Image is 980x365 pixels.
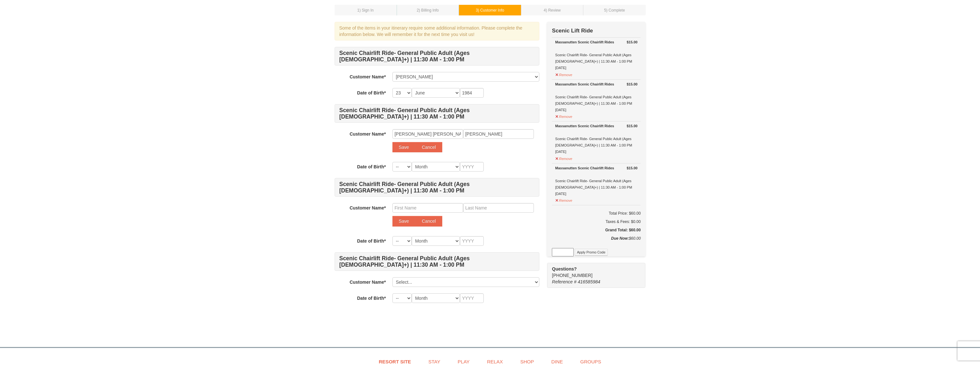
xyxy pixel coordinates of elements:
small: 2 [417,8,439,13]
small: 4 [544,8,561,13]
input: First Name [392,129,463,139]
div: $60.00 [552,235,641,248]
strong: Questions? [552,266,577,272]
button: Remove [555,70,572,78]
strong: $15.00 [627,81,638,87]
span: 416585984 [578,279,600,284]
input: Last Name [463,129,534,139]
small: 3 [476,8,504,13]
button: Remove [555,112,572,120]
input: YYYY [460,236,484,246]
strong: Customer Name* [350,131,386,137]
strong: Date of Birth* [357,90,386,95]
div: Scenic Chairlift Ride- General Public Adult (Ages [DEMOGRAPHIC_DATA]+) | 11:30 AM - 1:00 PM [DATE] [555,165,637,197]
button: Save [392,216,416,226]
strong: $15.00 [627,39,638,45]
div: Taxes & Fees: $0.00 [552,218,641,225]
small: 5 [604,8,625,13]
input: Last Name [463,203,534,213]
input: YYYY [460,88,484,98]
span: ) Review [546,8,561,13]
div: Massanutten Scenic Chairlift Rides [555,165,637,171]
span: [PHONE_NUMBER] [552,266,634,278]
strong: $15.00 [627,165,638,171]
strong: $15.00 [627,123,638,129]
strong: Date of Birth* [357,296,386,301]
button: Apply Promo Code [575,249,607,256]
div: Massanutten Scenic Chairlift Rides [555,81,637,87]
button: Cancel [415,142,442,152]
input: YYYY [460,162,484,172]
span: ) Billing Info [419,8,439,13]
strong: Customer Name* [350,205,386,210]
span: ) Complete [606,8,625,13]
h4: Scenic Chairlift Ride- General Public Adult (Ages [DEMOGRAPHIC_DATA]+) | 11:30 AM - 1:00 PM [335,178,539,197]
span: ) Customer Info [478,8,504,13]
h5: Grand Total: $60.00 [552,227,641,233]
span: Reference # [552,279,576,284]
div: Massanutten Scenic Chairlift Rides [555,123,637,129]
div: Scenic Chairlift Ride- General Public Adult (Ages [DEMOGRAPHIC_DATA]+) | 11:30 AM - 1:00 PM [DATE] [555,39,637,71]
strong: Date of Birth* [357,238,386,244]
strong: Date of Birth* [357,164,386,169]
button: Remove [555,196,572,204]
div: Scenic Chairlift Ride- General Public Adult (Ages [DEMOGRAPHIC_DATA]+) | 11:30 AM - 1:00 PM [DATE] [555,81,637,113]
strong: Scenic Lift Ride [552,28,593,34]
h4: Scenic Chairlift Ride- General Public Adult (Ages [DEMOGRAPHIC_DATA]+) | 11:30 AM - 1:00 PM [335,252,539,271]
input: First Name [392,203,463,213]
strong: Customer Name* [350,280,386,285]
strong: Customer Name* [350,74,386,79]
h4: Scenic Chairlift Ride- General Public Adult (Ages [DEMOGRAPHIC_DATA]+) | 11:30 AM - 1:00 PM [335,47,539,66]
input: YYYY [460,293,484,303]
div: Scenic Chairlift Ride- General Public Adult (Ages [DEMOGRAPHIC_DATA]+) | 11:30 AM - 1:00 PM [DATE] [555,123,637,155]
button: Cancel [415,216,442,226]
strong: Due Now: [611,236,629,241]
small: 1 [357,8,374,13]
button: Remove [555,154,572,162]
button: Save [392,142,416,152]
span: ) Sign In [359,8,373,13]
div: Massanutten Scenic Chairlift Rides [555,39,637,45]
div: Some of the items in your itinerary require some additional information. Please complete the info... [335,22,539,40]
h6: Total Price: $60.00 [552,210,641,217]
h4: Scenic Chairlift Ride- General Public Adult (Ages [DEMOGRAPHIC_DATA]+) | 11:30 AM - 1:00 PM [335,104,539,123]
